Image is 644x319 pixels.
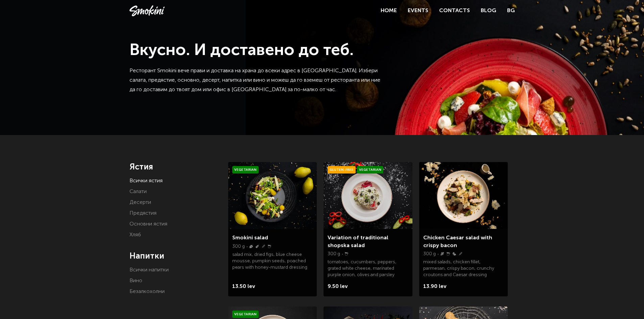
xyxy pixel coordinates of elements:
[129,267,169,273] a: Всички напитки
[129,211,157,216] a: Предястия
[129,162,218,172] h4: Ястия
[232,235,268,241] a: Smokini salad
[481,8,496,14] a: Blog
[328,166,356,174] span: Gluten-free
[232,243,245,250] p: 300 g
[439,8,470,14] a: Contacts
[328,251,340,257] p: 300 g
[423,282,450,291] span: 13.90 lev
[249,245,253,248] img: Nuts.svg
[232,311,259,318] span: Vegetarian
[423,259,504,281] p: mixed salads, chicken fillet, parmesan, crispy bacon, crunchy croutons and Caesar dressing
[423,235,492,248] a: Chicken Caesar salad with crispy bacon
[262,245,265,248] img: Wheat.svg
[129,41,383,61] h1: Вкусно. И доставено до теб.
[228,162,317,229] img: Smokini_Winter_Menu_21.jpg
[129,178,163,184] a: Всички ястия
[129,221,167,227] a: Основни ястия
[324,162,412,229] img: Smokini_Winter_Menu_6.jpg
[408,8,428,14] a: Events
[129,189,147,194] a: Салати
[268,245,271,248] img: Milk.svg
[357,166,383,174] span: Vegetarian
[232,166,259,174] span: Vegetarian
[328,282,355,291] span: 9.50 lev
[129,232,141,238] a: Хляб
[440,252,444,256] img: Fish.svg
[232,282,259,291] span: 13.50 lev
[328,259,408,281] p: tomatoes, cucumbers, peppers, grated white cheese, marinated purple onion, olives and parsley
[129,66,383,95] p: Ресторант Smokini вече прави и доставка на храна до всеки адрес в [GEOGRAPHIC_DATA]. Избери салат...
[345,252,348,256] img: Milk.svg
[447,252,450,256] img: Milk.svg
[129,251,218,261] h4: Напитки
[423,251,436,257] p: 300 g
[129,200,151,205] a: Десерти
[129,289,165,294] a: Безалкохолни
[328,235,388,248] a: Variation of traditional shopska salad
[459,252,462,256] img: Wheat.svg
[453,252,456,256] img: Eggs.svg
[232,251,313,273] p: salad mix, dried figs, blue cheese mousse, pumpkin seeds, poached pears with honey-mustard dressing
[419,162,508,229] img: a0bd2dfa7939bea41583f5152c5e58f3001739ca23e674f59b2584116c8911d2.jpeg
[381,8,397,14] a: Home
[256,245,259,248] img: Sinape.svg
[129,278,142,284] a: Вино
[507,6,515,16] a: BG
